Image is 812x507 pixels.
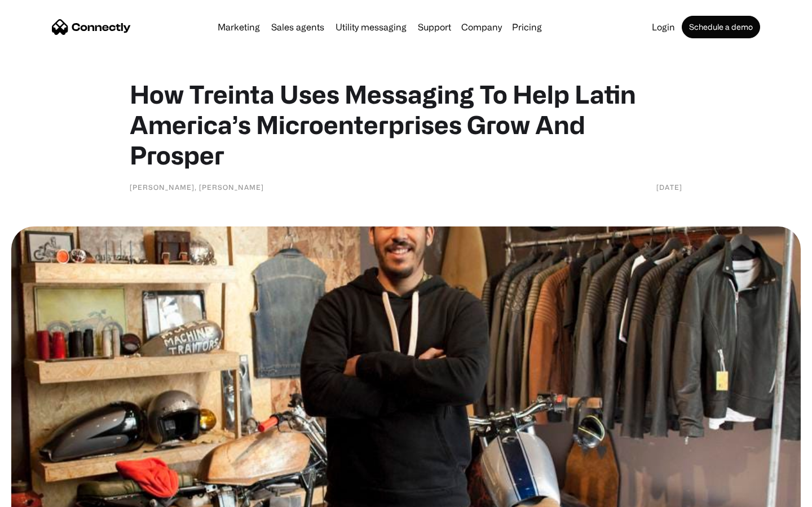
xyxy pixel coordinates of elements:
a: Marketing [213,23,264,32]
a: Pricing [507,23,546,32]
a: Login [647,23,679,32]
a: Sales agents [267,23,329,32]
a: Schedule a demo [682,16,760,38]
aside: Language selected: English [11,487,68,503]
div: [DATE] [656,181,682,193]
div: [PERSON_NAME], [PERSON_NAME] [130,181,264,193]
ul: Language list [23,487,68,503]
a: Utility messaging [331,23,411,32]
a: Support [413,23,456,32]
h1: How Treinta Uses Messaging To Help Latin America’s Microenterprises Grow And Prosper [130,79,682,170]
div: Company [461,19,502,35]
